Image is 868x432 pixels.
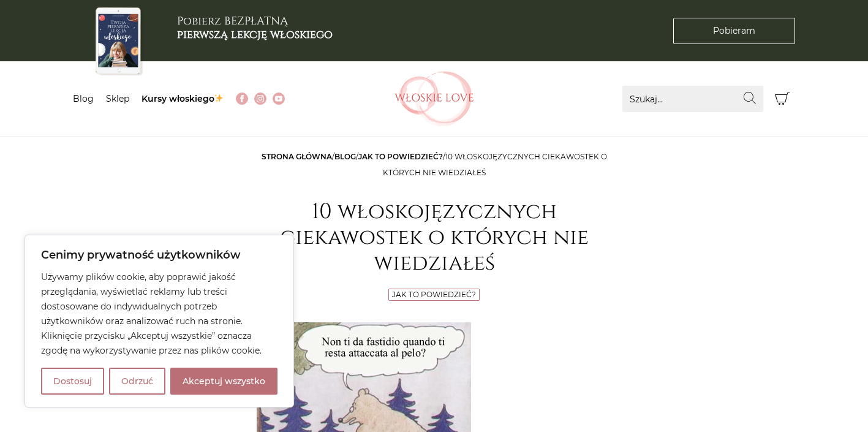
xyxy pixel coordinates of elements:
p: Używamy plików cookie, aby poprawić jakość przeglądania, wyświetlać reklamy lub treści dostosowan... [41,270,277,358]
a: Jak to powiedzieć? [358,152,443,161]
button: Koszyk [769,86,796,112]
a: Jak to powiedzieć? [392,290,476,299]
button: Odrzuć [109,368,165,395]
button: Akceptuj wszystko [170,368,277,395]
span: / / / [262,152,607,177]
a: Blog [334,152,356,161]
span: Pobieram [713,25,755,37]
h3: Pobierz BEZPŁATNĄ [177,15,333,41]
b: pierwszą lekcję włoskiego [177,27,333,42]
input: Szukaj... [622,86,763,112]
a: Pobieram [673,18,795,44]
a: Kursy włoskiego [142,93,224,104]
button: Dostosuj [41,368,104,395]
a: Sklep [106,93,129,104]
a: Blog [73,93,94,104]
p: Cenimy prywatność użytkowników [41,248,277,262]
img: ✨ [214,94,223,102]
img: Włoskielove [394,71,474,126]
a: Strona główna [262,152,332,161]
h1: 10 włoskojęzycznych ciekawostek o których nie wiedziałeś [257,199,612,276]
span: 10 włoskojęzycznych ciekawostek o których nie wiedziałeś [383,152,607,177]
